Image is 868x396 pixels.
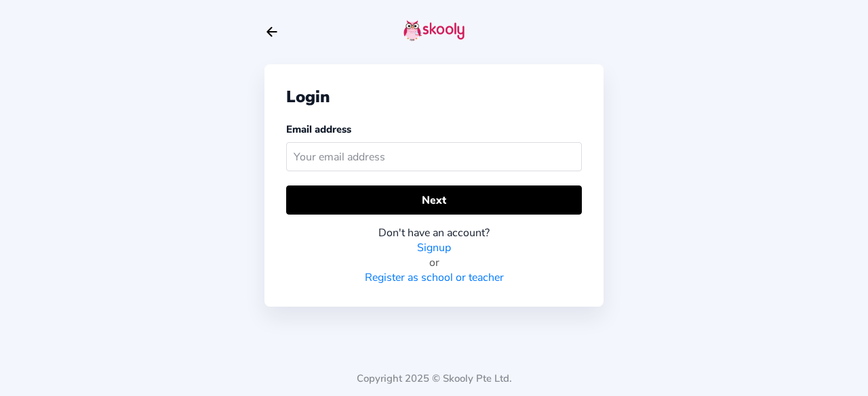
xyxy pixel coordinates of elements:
[417,240,451,255] a: Signup
[365,270,504,285] a: Register as school or teacher
[403,20,465,41] img: skooly-logo.png
[286,86,582,108] div: Login
[286,185,582,215] button: Next
[286,255,582,270] div: or
[286,225,582,240] div: Don't have an account?
[286,142,582,171] input: Your email address
[286,123,351,136] label: Email address
[264,24,279,39] button: arrow back outline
